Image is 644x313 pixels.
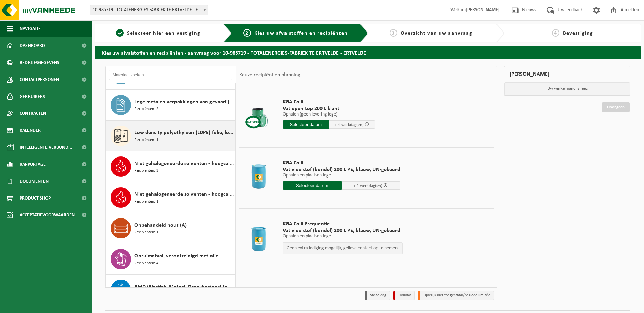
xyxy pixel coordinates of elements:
a: 1Selecteer hier een vestiging [98,29,218,37]
span: Lege metalen verpakkingen van gevaarlijke stoffen [134,98,234,106]
p: Geen extra lediging mogelijk, gelieve contact op te nemen. [287,246,399,251]
span: Vat vloeistof (bondel) 200 L PE, blauw, UN-gekeurd [283,166,400,173]
li: Vaste dag [365,291,390,300]
span: Overzicht van uw aanvraag [401,30,472,36]
button: Low density polyethyleen (LDPE) folie, los, naturel Recipiënten: 1 [106,121,236,151]
span: Kalender [20,122,41,139]
span: Intelligente verbond... [20,139,72,156]
span: Recipiënten: 3 [134,168,158,174]
span: Bevestiging [563,30,593,36]
span: Opruimafval, verontreinigd met olie [134,252,218,260]
button: Niet gehalogeneerde solventen - hoogcalorisch in 200lt-vat Recipiënten: 3 [106,151,236,182]
strong: [PERSON_NAME] [466,7,500,13]
button: PMD (Plastiek, Metaal, Drankkartons) (bedrijven) [106,275,236,306]
div: [PERSON_NAME] [504,66,630,82]
span: Recipiënten: 1 [134,229,158,236]
span: Dashboard [20,37,45,54]
button: Lege metalen verpakkingen van gevaarlijke stoffen Recipiënten: 2 [106,90,236,121]
h2: Kies uw afvalstoffen en recipiënten - aanvraag voor 10-985719 - TOTALENERGIES-FABRIEK TE ERTVELDE... [95,46,641,59]
button: Opruimafval, verontreinigd met olie Recipiënten: 4 [106,244,236,275]
a: Doorgaan [602,102,630,112]
input: Selecteer datum [283,181,342,190]
button: Onbehandeld hout (A) Recipiënten: 1 [106,213,236,244]
input: Materiaal zoeken [109,70,232,80]
span: 10-985719 - TOTALENERGIES-FABRIEK TE ERTVELDE - ERTVELDE [90,5,208,15]
span: Vat open top 200 L klant [283,105,375,112]
span: PMD (Plastiek, Metaal, Drankkartons) (bedrijven) [134,283,234,291]
span: Contracten [20,105,46,122]
span: Recipiënten: 1 [134,137,158,143]
span: KGA Colli [283,160,400,166]
span: Recipiënten: 4 [134,260,158,267]
span: Acceptatievoorwaarden [20,207,75,224]
span: Vat vloeistof (bondel) 200 L PE, blauw, UN-gekeurd [283,227,403,234]
p: Ophalen (geen levering lege) [283,112,375,117]
input: Selecteer datum [283,120,329,129]
span: Documenten [20,173,49,190]
p: Ophalen en plaatsen lege [283,173,400,178]
span: + 4 werkdag(en) [353,184,382,188]
p: Ophalen en plaatsen lege [283,234,403,239]
span: Low density polyethyleen (LDPE) folie, los, naturel [134,129,234,137]
span: Recipiënten: 2 [134,106,158,112]
span: Contactpersonen [20,71,59,88]
span: 3 [390,29,397,37]
span: Recipiënten: 1 [134,199,158,205]
button: Niet gehalogeneerde solventen - hoogcalorisch in kleinverpakking Recipiënten: 1 [106,182,236,213]
span: + 4 werkdag(en) [335,123,364,127]
span: Selecteer hier een vestiging [127,30,200,36]
span: Navigatie [20,20,41,37]
span: 2 [243,29,251,37]
span: KGA Colli [283,99,375,105]
li: Holiday [393,291,415,300]
li: Tijdelijk niet toegestaan/période limitée [418,291,494,300]
span: 1 [116,29,124,37]
span: 4 [552,29,559,37]
span: Niet gehalogeneerde solventen - hoogcalorisch in kleinverpakking [134,190,234,199]
span: Gebruikers [20,88,45,105]
div: Keuze recipiënt en planning [236,66,304,83]
span: Kies uw afvalstoffen en recipiënten [254,30,348,36]
span: 10-985719 - TOTALENERGIES-FABRIEK TE ERTVELDE - ERTVELDE [90,5,208,15]
span: Onbehandeld hout (A) [134,221,187,229]
p: Uw winkelmand is leeg [504,82,630,95]
span: KGA Colli Frequentie [283,221,403,227]
span: Product Shop [20,190,51,207]
span: Niet gehalogeneerde solventen - hoogcalorisch in 200lt-vat [134,160,234,168]
span: Rapportage [20,156,46,173]
span: Bedrijfsgegevens [20,54,59,71]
